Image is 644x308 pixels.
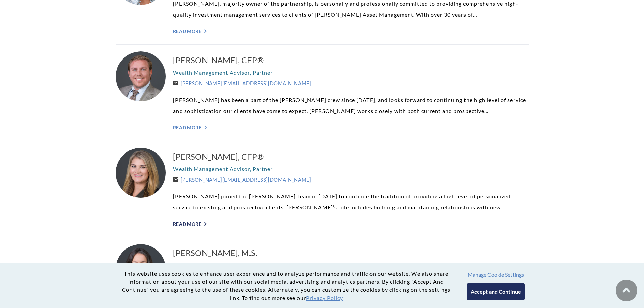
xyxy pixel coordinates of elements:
p: Wealth Management Advisor, Partner [173,164,529,174]
a: Read More "> [173,28,529,34]
a: Privacy Policy [306,294,343,301]
p: This website uses cookies to enhance user experience and to analyze performance and traffic on ou... [119,269,453,302]
a: [PERSON_NAME], CFP® [173,151,529,162]
p: [PERSON_NAME] joined the [PERSON_NAME] Team in [DATE] to continue the tradition of providing a hi... [173,191,529,213]
a: Read More "> [173,125,529,131]
p: Wealth Management Advisor, Partner [173,67,529,78]
p: [PERSON_NAME] has been a part of the [PERSON_NAME] crew since [DATE], and looks forward to contin... [173,95,529,116]
a: [PERSON_NAME], M.S. [173,247,529,258]
a: [PERSON_NAME][EMAIL_ADDRESS][DOMAIN_NAME] [173,80,311,86]
a: [PERSON_NAME][EMAIL_ADDRESS][DOMAIN_NAME] [173,176,311,183]
button: Manage Cookie Settings [468,271,524,278]
a: [PERSON_NAME], CFP® [173,55,529,66]
button: Accept and Continue [467,283,525,300]
p: Director of Strategy & Resources, Partner [173,260,529,271]
a: Read More "> [173,221,529,227]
